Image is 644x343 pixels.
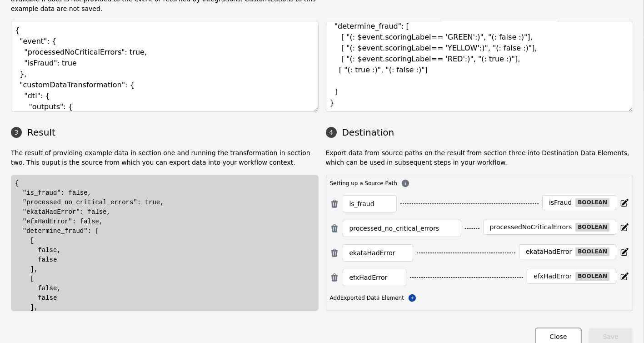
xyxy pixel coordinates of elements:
[11,126,319,139] h3: Result
[534,272,572,281] div: efxHadError
[549,199,572,207] div: isFraud
[326,21,634,112] textarea: { "is_fraud": "(: derive($. 'determine_fraud') :)", "processed_no_critical_errors": "(: !exists($...
[526,248,572,256] div: ekataHadError
[326,126,634,139] h3: Destination
[11,148,319,167] p: The result of providing example data in section one and running the transformation in section two...
[349,272,399,283] input: Enter a Source Path
[349,247,406,258] input: Enter a Source Path
[330,179,629,188] div: Setting up a Source Path
[326,127,337,138] div: 4
[330,293,629,303] div: Add Exported Data Element
[575,272,609,281] div: boolean
[575,247,609,256] div: boolean
[349,198,390,209] input: Enter a Source Path
[575,223,609,232] div: boolean
[11,21,319,112] textarea: { "event": { "processedNoCriticalErrors": true, "isFraud": true }, "customDataTransformation": { ...
[11,127,22,138] div: 3
[575,198,609,207] div: boolean
[349,223,454,234] input: Enter a Source Path
[326,148,634,167] p: Export data from source paths on the result from section three into Destination Data Elements, wh...
[490,223,572,232] div: processedNoCriticalErrors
